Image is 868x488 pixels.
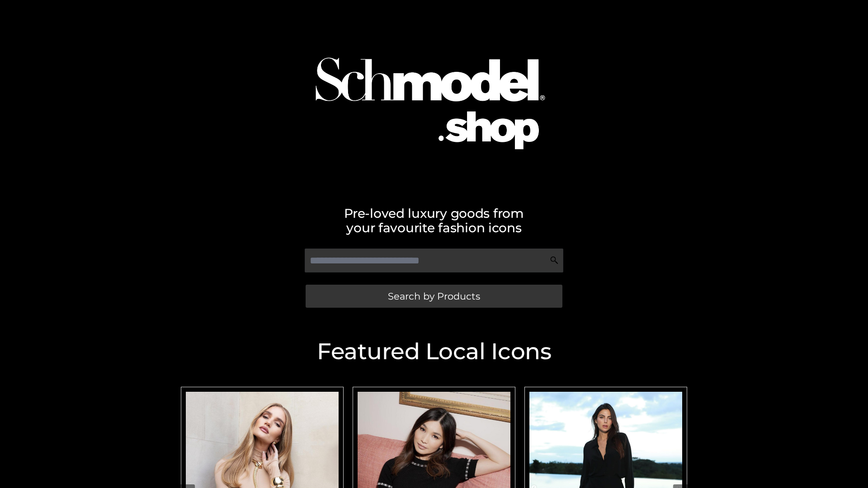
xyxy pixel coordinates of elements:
a: Search by Products [306,285,562,308]
h2: Featured Local Icons​ [176,340,692,363]
span: Search by Products [388,291,480,301]
img: Search Icon [550,256,559,265]
h2: Pre-loved luxury goods from your favourite fashion icons [176,206,692,235]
